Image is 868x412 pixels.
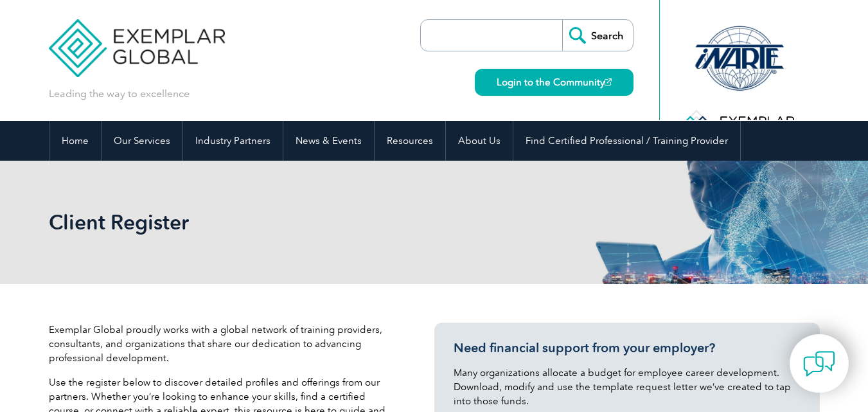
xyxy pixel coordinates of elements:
a: Resources [375,121,445,161]
a: Our Services [102,121,182,161]
input: Search [562,20,633,51]
a: Login to the Community [475,69,633,96]
a: News & Events [283,121,374,161]
p: Exemplar Global proudly works with a global network of training providers, consultants, and organ... [49,323,396,365]
img: contact-chat.png [803,348,835,380]
a: About Us [446,121,513,161]
a: Home [49,121,101,161]
img: open_square.png [605,78,612,85]
a: Find Certified Professional / Training Provider [513,121,740,161]
p: Leading the way to excellence [49,87,190,101]
p: Many organizations allocate a budget for employee career development. Download, modify and use th... [454,366,801,408]
a: Industry Partners [183,121,283,161]
h3: Need financial support from your employer? [454,340,801,356]
h2: Client Register [49,212,589,233]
